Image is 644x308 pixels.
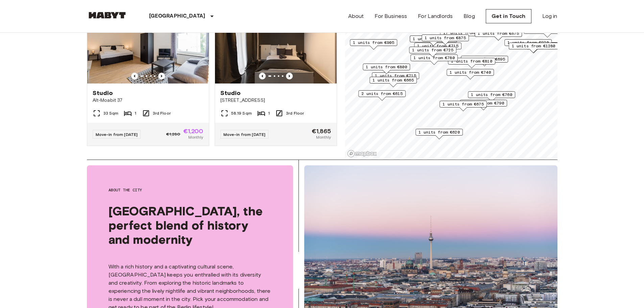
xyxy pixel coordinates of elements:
span: 1 units from €970 [507,40,549,46]
span: 1 [268,110,270,116]
div: Map marker [414,43,461,53]
div: Map marker [410,54,458,65]
div: Map marker [468,91,515,102]
span: Monthly [316,134,331,140]
span: €1,200 [183,128,204,134]
span: Monthly [188,134,203,140]
div: Map marker [447,69,494,79]
span: 1 [135,110,136,116]
button: Previous image [131,73,138,79]
span: 1 units from €875 [425,35,466,41]
div: Map marker [350,39,397,50]
span: 1 units from €675 [478,30,519,37]
a: For Landlords [418,12,453,20]
span: Move-in from [DATE] [96,132,138,137]
a: Marketing picture of unit DE-01-049-013-01HPrevious imagePrevious imageStudio[STREET_ADDRESS]58.1... [215,2,337,146]
span: 1 units from €1280 [511,43,555,49]
div: Map marker [475,30,522,41]
a: Mapbox logo [347,150,377,158]
span: 1 units from €620 [419,129,460,135]
a: Marketing picture of unit DE-01-087-003-01HPrevious imagePrevious imageStudioAlt-Moabit 3733 Sqm1... [87,2,209,146]
div: Map marker [439,101,487,111]
span: 3rd Floor [286,110,304,116]
img: Marketing picture of unit DE-01-087-003-01H [87,2,209,84]
span: Alt-Moabit 37 [93,97,204,104]
span: 1 units from €675 [443,101,484,107]
div: Map marker [363,64,410,74]
a: For Business [375,12,407,20]
div: Map marker [504,39,552,50]
div: Map marker [369,77,417,87]
div: Map marker [448,58,495,68]
div: Map marker [409,47,456,57]
span: 1 units from €800 [366,64,407,70]
div: Map marker [358,90,406,101]
span: 1 units from €760 [471,92,512,98]
span: Studio [93,89,113,97]
button: Previous image [286,73,293,79]
p: [GEOGRAPHIC_DATA] [149,12,206,20]
span: Move-in from [DATE] [223,132,266,137]
div: Map marker [460,100,507,110]
span: 1 units from €905 [353,40,394,46]
span: 1 units from €740 [450,69,491,75]
span: 1 units from €715 [375,73,416,79]
a: Get in Touch [486,9,531,23]
span: [STREET_ADDRESS] [220,97,331,104]
span: 1 units from €715 [417,43,458,49]
span: 1 units from €780 [413,55,455,61]
span: €1,865 [312,128,331,134]
button: Previous image [158,73,165,79]
span: 2 units from €695 [464,56,505,62]
a: Blog [463,12,475,20]
span: 3rd Floor [153,110,171,116]
span: 17 units from €720 [443,30,486,36]
span: 1 units from €725 [412,47,453,53]
img: Habyt [87,12,127,19]
span: €1,280 [166,131,181,137]
img: Marketing picture of unit DE-01-049-013-01H [215,2,337,84]
span: 58.19 Sqm [231,110,252,116]
a: About [348,12,364,20]
a: Log in [542,12,557,20]
span: 1 units from €810 [451,58,492,64]
span: 1 units from €835 [413,36,454,42]
span: 33 Sqm [103,110,119,116]
div: Map marker [461,56,508,66]
div: Map marker [410,35,457,46]
span: 1 units from €790 [463,100,504,106]
span: About the city [109,187,271,193]
div: Map marker [508,43,558,53]
button: Previous image [259,73,266,79]
div: Map marker [422,34,469,45]
div: Map marker [372,72,419,83]
span: [GEOGRAPHIC_DATA], the perfect blend of history and modernity [109,204,271,246]
div: Map marker [415,129,463,139]
span: 2 units from €615 [361,91,403,97]
span: 1 units from €665 [373,77,414,83]
span: Studio [220,89,241,97]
